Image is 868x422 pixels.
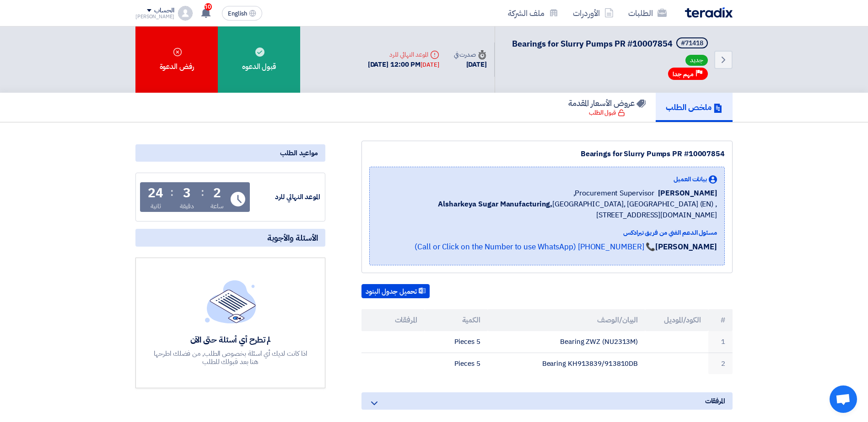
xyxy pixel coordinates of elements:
a: الطلبات [621,2,674,24]
div: قبول الدعوه [218,26,300,93]
td: Bearing KH913839/913810DB [488,353,646,374]
span: 10 [205,3,212,11]
div: لم تطرح أي أسئلة حتى الآن [153,334,308,345]
a: 📞 [PHONE_NUMBER] (Call or Click on the Number to use WhatsApp) [415,241,655,253]
span: [PERSON_NAME] [658,188,717,199]
span: [GEOGRAPHIC_DATA], [GEOGRAPHIC_DATA] (EN) ,[STREET_ADDRESS][DOMAIN_NAME] [377,199,717,221]
a: ملخص الطلب [656,93,733,122]
button: English [222,6,262,21]
div: صدرت في [454,50,487,59]
th: البيان/الوصف [488,309,646,331]
div: : [201,184,204,200]
td: 5 Pieces [425,331,488,353]
div: مسئول الدعم الفني من فريق تيرادكس [377,228,717,237]
a: الأوردرات [566,2,621,24]
div: [DATE] 12:00 PM [368,59,439,70]
th: المرفقات [361,309,425,331]
th: الكمية [425,309,488,331]
a: عروض الأسعار المقدمة قبول الطلب [558,93,656,122]
div: [DATE] [454,59,487,70]
a: ملف الشركة [501,2,566,24]
img: empty_state_list.svg [205,280,256,323]
td: Bearing ZWZ (NU2313M) [488,331,646,353]
span: بيانات العميل [674,174,707,184]
div: قبول الطلب [589,108,625,117]
button: تحميل جدول البنود [361,284,430,299]
div: 2 [213,187,221,200]
div: Open chat [830,385,857,413]
img: profile_test.png [178,6,193,21]
span: الأسئلة والأجوبة [267,232,318,243]
div: ساعة [210,201,224,211]
div: الحساب [154,7,174,15]
span: المرفقات [705,396,725,406]
span: English [228,11,247,17]
div: #71418 [681,40,703,47]
div: 24 [148,187,163,200]
td: 2 [708,353,733,374]
h5: عروض الأسعار المقدمة [568,98,646,108]
div: Bearings for Slurry Pumps PR #10007854 [369,148,725,159]
div: ثانية [151,201,161,211]
span: مهم جدا [673,70,694,79]
h5: ملخص الطلب [666,102,722,112]
div: رفض الدعوة [135,26,218,93]
div: 3 [183,187,191,200]
div: الموعد النهائي للرد [252,192,320,202]
h5: Bearings for Slurry Pumps PR #10007854 [512,37,710,50]
td: 1 [708,331,733,353]
span: Bearings for Slurry Pumps PR #10007854 [512,37,673,50]
div: مواعيد الطلب [135,144,325,162]
div: [PERSON_NAME] [135,14,174,19]
div: [DATE] [421,60,439,69]
div: : [170,184,173,200]
th: # [708,309,733,331]
span: جديد [685,55,708,66]
div: الموعد النهائي للرد [368,50,439,59]
div: اذا كانت لديك أي اسئلة بخصوص الطلب, من فضلك اطرحها هنا بعد قبولك للطلب [153,349,308,366]
td: 5 Pieces [425,353,488,374]
span: Procurement Supervisor, [573,188,655,199]
img: Teradix logo [685,7,733,18]
b: Alsharkeya Sugar Manufacturing, [438,199,552,210]
strong: [PERSON_NAME] [655,241,717,253]
div: دقيقة [180,201,194,211]
th: الكود/الموديل [645,309,708,331]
